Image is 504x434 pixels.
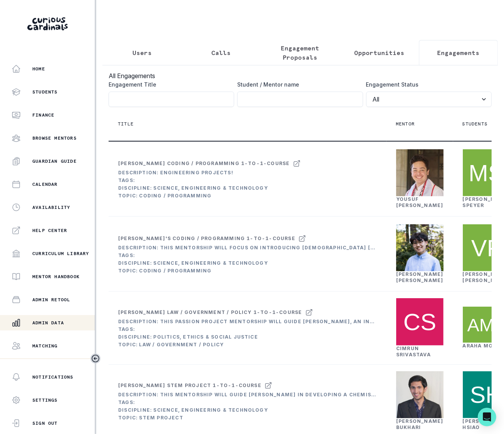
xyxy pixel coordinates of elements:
div: Tags: [118,177,301,184]
p: Users [132,48,152,57]
a: [PERSON_NAME] Bukhari [396,418,444,430]
p: Admin Retool [32,297,70,303]
div: Discipline: Science, Engineering & Technology [118,407,377,413]
p: Finance [32,112,54,118]
div: Topic: Coding / Programming [118,268,377,274]
div: Discipline: Science, Engineering & Technology [118,185,301,191]
p: Browse Mentors [32,135,77,141]
div: [PERSON_NAME] Coding / Programming 1-to-1-course [118,160,290,167]
p: Calendar [32,181,58,187]
p: Mentor [396,121,415,127]
h3: All Engagements [109,71,492,80]
div: Description: This Passion Project mentorship will guide [PERSON_NAME], an incoming 9th grader at ... [118,319,377,325]
div: Topic: STEM Project [118,415,377,421]
p: Title [118,121,134,127]
p: Engagements [437,48,479,57]
a: [PERSON_NAME] [PERSON_NAME] [396,271,444,283]
div: Tags: [118,252,377,259]
p: Help Center [32,227,67,234]
div: [PERSON_NAME] Law / Government / Policy 1-to-1-course [118,309,302,315]
div: [PERSON_NAME]'s Coding / Programming 1-to-1-course [118,235,295,242]
p: Settings [32,397,58,403]
div: Topic: Law / Government / Policy [118,342,377,348]
div: Open Intercom Messenger [478,408,496,426]
p: Sign Out [32,420,58,426]
label: Engagement Status [366,80,487,88]
a: Araha Modi [463,343,499,349]
div: Tags: [118,326,377,332]
p: Engagement Proposals [267,43,333,62]
div: [PERSON_NAME] STEM Project 1-to-1-course [118,382,261,389]
button: Toggle sidebar [90,354,100,364]
a: Yousuf [PERSON_NAME] [396,196,444,208]
div: Discipline: Politics, Ethics & Social Justice [118,334,377,340]
div: Description: Engineering projects! [118,170,301,176]
div: Discipline: Science, Engineering & Technology [118,260,377,266]
p: Students [32,89,58,95]
p: Curriculum Library [32,250,89,257]
div: Description: This mentorship will focus on introducing [DEMOGRAPHIC_DATA] [PERSON_NAME] to coding... [118,245,377,251]
p: Matching [32,343,58,349]
div: Description: This mentorship will guide [PERSON_NAME] in developing a chemistry-related research ... [118,392,377,398]
p: Calls [211,48,231,57]
p: Availability [32,204,70,210]
div: Topic: Coding / Programming [118,193,301,199]
a: Cimrun Srivastava [396,346,431,357]
img: Curious Cardinals Logo [27,17,68,30]
label: Student / Mentor name [237,80,358,88]
div: Tags: [118,399,377,406]
p: Guardian Guide [32,158,77,164]
p: Admin Data [32,320,64,326]
p: Notifications [32,374,74,380]
label: Engagement Title [109,80,229,88]
p: Opportunities [354,48,404,57]
p: Students [462,121,488,127]
p: Mentor Handbook [32,274,80,280]
p: Home [32,66,45,72]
